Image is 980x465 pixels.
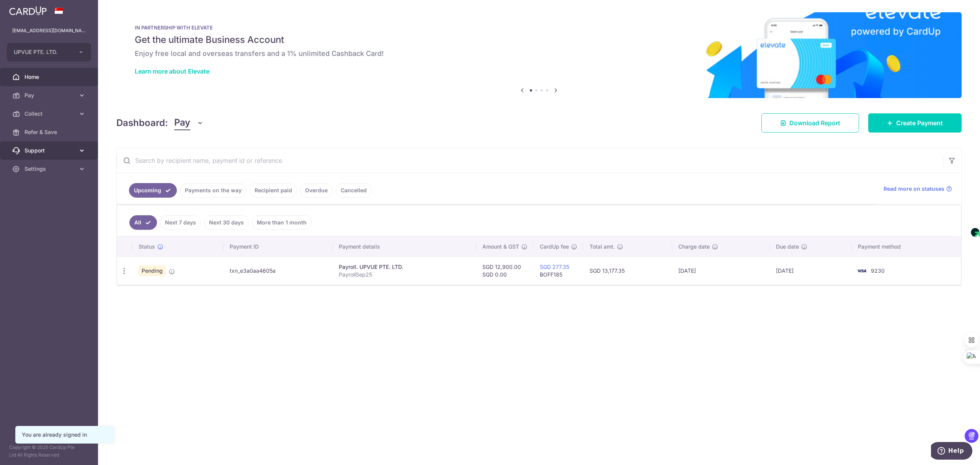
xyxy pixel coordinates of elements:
a: Create Payment [868,113,962,133]
a: Recipient paid [250,183,297,198]
a: Payments on the way [180,183,247,198]
a: All [129,215,157,230]
span: Pay [24,92,75,99]
span: Amount & GST [482,243,519,251]
span: Read more on statuses [884,185,944,193]
span: Total amt. [590,243,615,251]
a: Learn more about Elevate [135,67,209,75]
a: Next 30 days [204,215,249,230]
div: Payroll. UPVUE PTE. LTD. [339,263,470,271]
a: Read more on statuses [884,185,952,193]
a: Overdue [300,183,333,198]
span: Pending [139,265,166,276]
span: Pay [174,116,190,130]
span: Collect [24,110,75,118]
span: Create Payment [896,118,943,128]
a: More than 1 month [252,215,312,230]
span: Charge date [678,243,710,251]
th: Payment method [852,237,961,257]
img: CardUp [9,6,47,15]
span: Settings [24,165,75,173]
span: UPVUE PTE. LTD. [14,48,70,56]
h6: Enjoy free local and overseas transfers and a 1% unlimited Cashback Card! [135,49,943,58]
span: 9230 [871,267,885,274]
td: SGD 13,177.35 [583,257,672,285]
a: Cancelled [336,183,372,198]
iframe: Opens a widget where you can find more information [931,442,972,461]
span: Home [24,73,75,81]
h5: Get the ultimate Business Account [135,34,943,46]
a: Upcoming [129,183,177,198]
td: [DATE] [770,257,852,285]
span: Due date [776,243,799,251]
button: UPVUE PTE. LTD. [7,43,91,61]
img: Renovation banner [116,12,962,98]
p: IN PARTNERSHIP WITH ELEVATE [135,25,943,31]
a: Download Report [761,113,859,133]
td: txn_e3a0aa4605a [224,257,333,285]
span: Support [24,147,75,154]
a: SGD 277.35 [540,264,569,270]
h4: Dashboard: [116,116,168,130]
th: Payment details [333,237,476,257]
input: Search by recipient name, payment id or reference [117,148,943,173]
div: You are already signed in [22,431,107,439]
p: [EMAIL_ADDRESS][DOMAIN_NAME] [12,27,86,34]
a: Next 7 days [160,215,201,230]
p: PayrollSep25 [339,271,470,278]
span: Refer & Save [24,128,75,136]
span: Status [139,243,155,251]
td: BOFF185 [534,257,583,285]
img: Bank Card [854,266,869,275]
button: Pay [174,116,204,130]
th: Payment ID [224,237,333,257]
td: SGD 12,900.00 SGD 0.00 [476,257,534,285]
span: CardUp fee [540,243,569,251]
span: Download Report [789,118,840,128]
td: [DATE] [672,257,770,285]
